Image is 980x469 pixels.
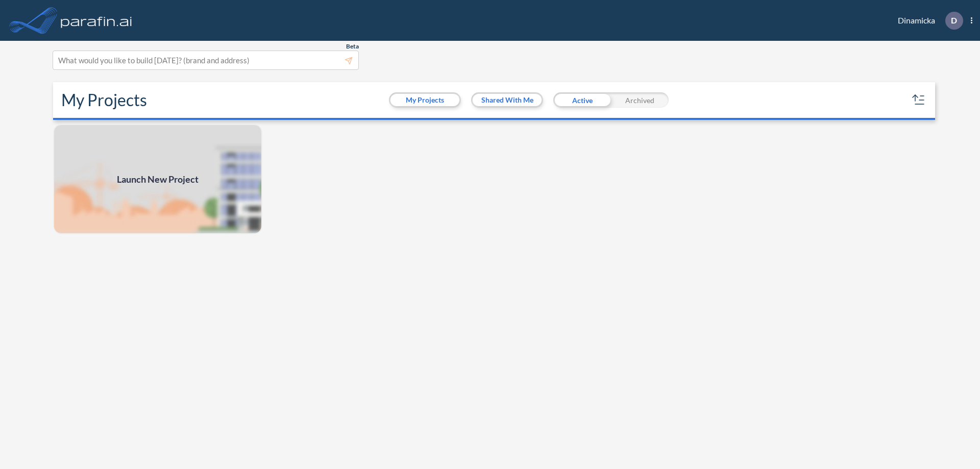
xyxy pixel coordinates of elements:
[951,16,957,25] p: D
[611,92,669,108] div: Archived
[346,42,359,51] span: Beta
[59,10,134,31] img: logo
[390,94,459,106] button: My Projects
[911,92,927,108] button: sort
[53,124,262,234] a: Launch New Project
[553,92,611,108] div: Active
[883,12,972,30] div: Dinamicka
[117,172,199,186] span: Launch New Project
[473,94,542,106] button: Shared With Me
[53,124,262,234] img: add
[61,90,147,110] h2: My Projects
